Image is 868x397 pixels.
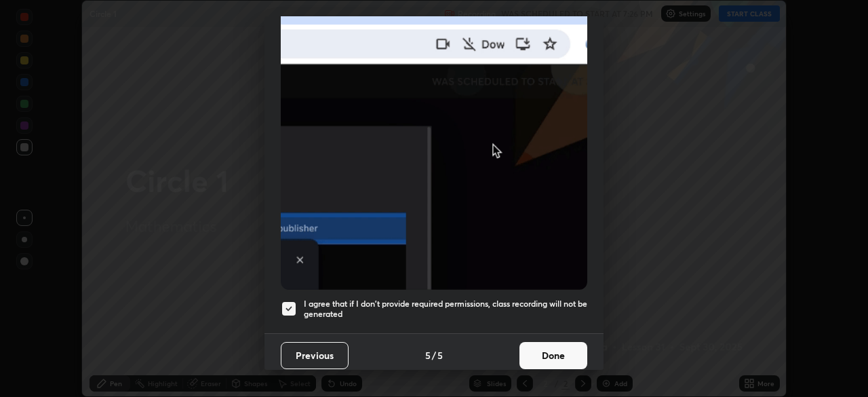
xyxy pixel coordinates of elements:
[432,348,436,362] h4: /
[425,348,431,362] h4: 5
[437,348,443,362] h4: 5
[519,342,587,369] button: Done
[281,342,349,369] button: Previous
[304,299,587,320] h5: I agree that if I don't provide required permissions, class recording will not be generated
